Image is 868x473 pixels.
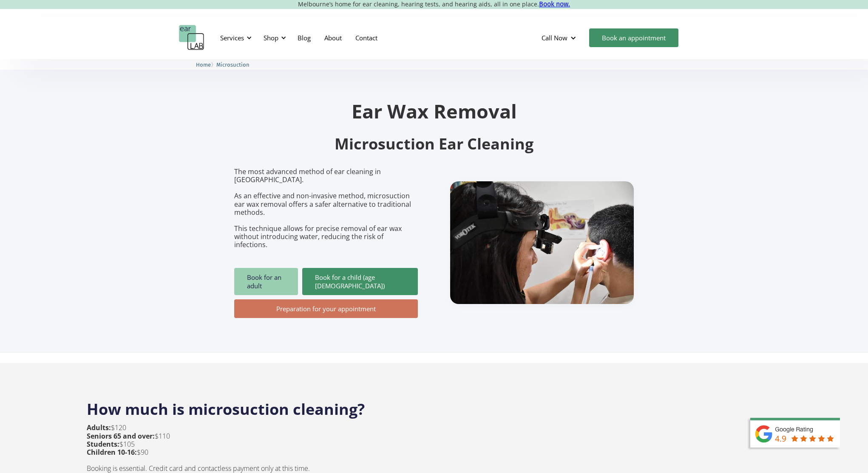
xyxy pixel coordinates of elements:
a: Book an appointment [589,28,678,47]
div: Call Now [535,25,585,51]
div: Services [215,25,254,51]
div: Shop [264,34,278,42]
a: Book for a child (age [DEMOGRAPHIC_DATA]) [302,268,418,295]
p: The most advanced method of ear cleaning in [GEOGRAPHIC_DATA]. As an effective and non-invasive m... [234,168,418,249]
strong: Children 10-16: [87,448,137,457]
a: Contact [349,25,384,50]
a: Home [196,60,211,68]
div: Services [220,34,244,42]
a: Blog [291,25,318,50]
h2: Microsuction Ear Cleaning [234,134,634,154]
strong: Seniors 65 and over: [87,431,155,441]
a: Preparation for your appointment [234,299,418,318]
span: Home [196,62,211,68]
h2: How much is microsuction cleaning? [87,391,781,420]
a: Microsuction [216,60,250,68]
span: Microsuction [216,62,250,68]
a: About [318,25,349,50]
div: Call Now [542,34,567,42]
a: home [179,25,204,51]
a: Book for an adult [234,268,298,295]
strong: Adults: [87,423,111,432]
div: Shop [258,25,289,51]
img: boy getting ear checked. [450,181,634,304]
h1: Ear Wax Removal [234,101,634,121]
li: 〉 [196,60,216,69]
strong: Students: [87,439,119,449]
